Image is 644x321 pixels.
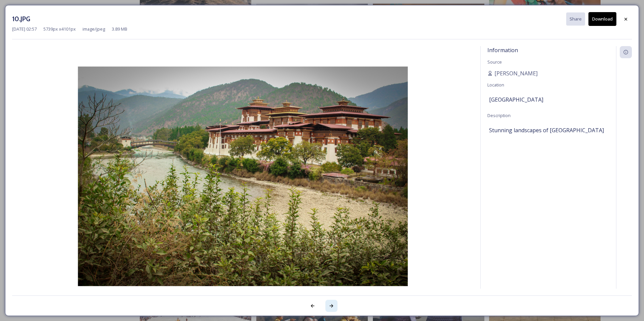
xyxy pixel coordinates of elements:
[12,26,37,32] span: [DATE] 02:57
[487,59,502,65] span: Source
[112,26,127,32] span: 3.89 MB
[588,12,616,26] button: Download
[489,126,604,134] span: Stunning landscapes of [GEOGRAPHIC_DATA]
[566,12,585,26] button: Share
[487,82,504,88] span: Location
[494,69,538,77] span: [PERSON_NAME]
[12,14,30,24] h3: 10.JPG
[487,112,511,118] span: Description
[489,96,543,104] span: [GEOGRAPHIC_DATA]
[83,26,105,32] span: image/jpeg
[43,26,76,32] span: 5739 px x 4101 px
[12,46,474,307] img: 10.JPG
[487,46,518,54] span: Information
